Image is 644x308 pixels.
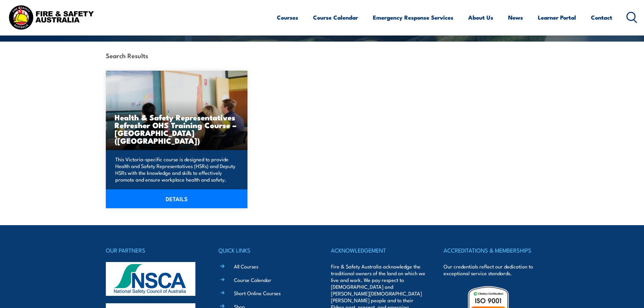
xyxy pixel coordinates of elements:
img: Health & Safety Representatives Initial OHS Training Course (VIC) [106,71,248,150]
p: Our credentials reflect our dedication to exceptional service standards. [444,263,538,277]
a: Course Calendar [234,276,271,283]
strong: Search Results [106,51,148,60]
h4: OUR PARTNERS [106,245,200,255]
a: All Courses [234,263,258,270]
a: About Us [468,8,493,26]
a: Health & Safety Representatives Refresher OHS Training Course – [GEOGRAPHIC_DATA] ([GEOGRAPHIC_DA... [106,71,248,150]
h3: Health & Safety Representatives Refresher OHS Training Course – [GEOGRAPHIC_DATA] ([GEOGRAPHIC_DA... [115,113,239,144]
a: News [508,8,523,26]
h4: ACCREDITATIONS & MEMBERSHIPS [444,245,538,255]
a: Emergency Response Services [373,8,453,26]
a: Course Calendar [313,8,358,26]
a: Learner Portal [538,8,576,26]
a: Contact [591,8,612,26]
p: This Victoria-specific course is designed to provide Health and Safety Representatives (HSRs) and... [115,156,236,183]
a: Courses [277,8,298,26]
h4: QUICK LINKS [218,245,313,255]
a: Short Online Courses [234,289,281,297]
h4: ACKNOWLEDGEMENT [331,245,426,255]
a: DETAILS [106,189,248,208]
img: nsca-logo-footer [106,262,195,296]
